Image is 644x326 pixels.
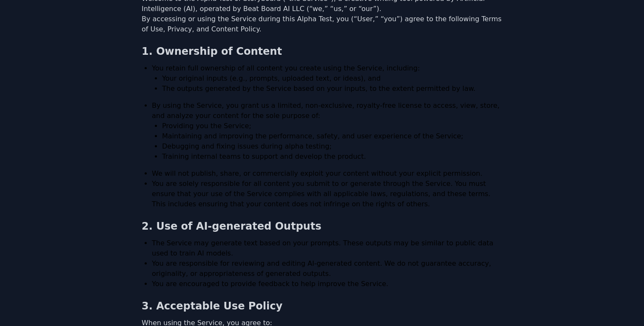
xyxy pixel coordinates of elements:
li: You are solely responsible for all content you submit to or generate through the Service. You mus... [152,179,502,209]
h2: 1. Ownership of Content [142,45,502,58]
li: Maintaining and improving the performance, safety, and user experience of the Service; [162,131,502,141]
h2: 3. Acceptable Use Policy [142,299,502,313]
li: You are encouraged to provide feedback to help improve the Service. [152,279,502,289]
li: Your original inputs (e.g., prompts, uploaded text, or ideas), and [162,73,502,84]
p: By accessing or using the Service during this Alpha Test, you (“User,” “you”) agree to the follow... [142,14,502,34]
li: The Service may generate text based on your prompts. These outputs may be similar to public data ... [152,238,502,259]
li: You are responsible for reviewing and editing AI-generated content. We do not guarantee accuracy,... [152,259,502,279]
h2: 2. Use of AI-generated Outputs [142,219,502,233]
li: Debugging and fixing issues during alpha testing; [162,141,502,152]
li: You retain full ownership of all content you create using the Service, including: [152,63,502,94]
li: The outputs generated by the Service based on your inputs, to the extent permitted by law. [162,84,502,94]
li: By using the Service, you grant us a limited, non-exclusive, royalty-free license to access, view... [152,101,502,162]
li: Training internal teams to support and develop the product. [162,152,502,162]
li: Providing you the Service; [162,121,502,131]
li: We will not publish, share, or commercially exploit your content without your explicit permission. [152,169,502,179]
